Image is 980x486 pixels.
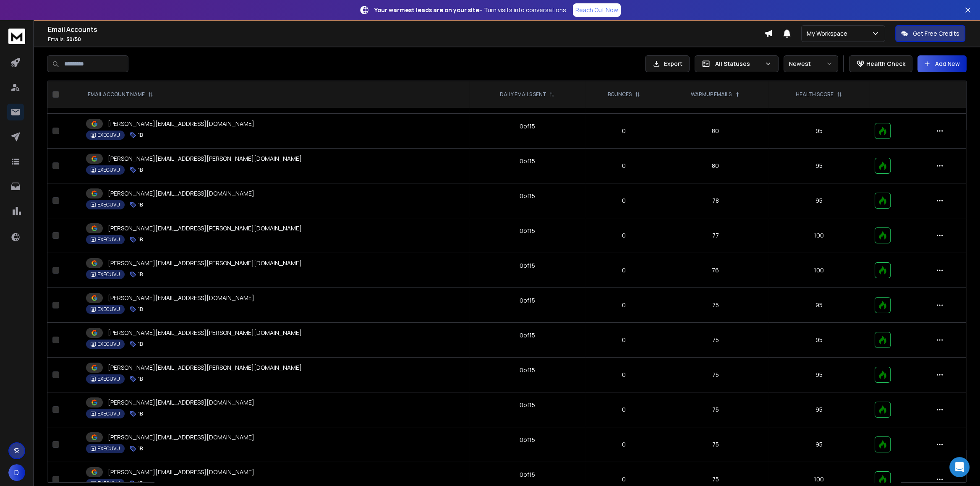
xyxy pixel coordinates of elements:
[768,183,870,218] td: 95
[97,236,120,243] p: EXECUVU
[108,120,254,128] p: [PERSON_NAME][EMAIL_ADDRESS][DOMAIN_NAME]
[138,201,143,208] p: 1B
[138,271,143,278] p: 1B
[97,445,120,452] p: EXECUVU
[949,457,970,477] div: Open Intercom Messenger
[519,296,535,305] div: 0 of 15
[108,189,254,198] p: [PERSON_NAME][EMAIL_ADDRESS][DOMAIN_NAME]
[97,376,120,382] p: EXECUVU
[590,371,658,379] p: 0
[48,36,764,43] p: Emails :
[97,271,120,278] p: EXECUVU
[97,410,120,417] p: EXECUVU
[590,127,658,135] p: 0
[807,29,851,38] p: My Workspace
[768,114,870,149] td: 95
[590,196,658,205] p: 0
[768,358,870,392] td: 95
[663,114,768,149] td: 80
[768,427,870,462] td: 95
[768,392,870,427] td: 95
[519,366,535,374] div: 0 of 15
[784,55,838,72] button: Newest
[108,398,254,407] p: [PERSON_NAME][EMAIL_ADDRESS][DOMAIN_NAME]
[575,6,618,14] p: Reach Out Now
[8,464,25,481] button: D
[519,261,535,270] div: 0 of 15
[519,436,535,444] div: 0 of 15
[663,427,768,462] td: 75
[88,91,153,98] div: EMAIL ACCOUNT NAME
[97,341,120,348] p: EXECUVU
[97,201,120,208] p: EXECUVU
[138,445,143,452] p: 1B
[519,192,535,200] div: 0 of 15
[138,306,143,313] p: 1B
[138,341,143,348] p: 1B
[663,288,768,323] td: 75
[108,294,254,302] p: [PERSON_NAME][EMAIL_ADDRESS][DOMAIN_NAME]
[590,440,658,449] p: 0
[663,358,768,392] td: 75
[519,227,535,235] div: 0 of 15
[590,475,658,483] p: 0
[768,149,870,183] td: 95
[849,55,912,72] button: Health Check
[691,91,732,98] p: WARMUP EMAILS
[519,122,535,131] div: 0 of 15
[663,392,768,427] td: 75
[108,224,302,233] p: [PERSON_NAME][EMAIL_ADDRESS][PERSON_NAME][DOMAIN_NAME]
[138,236,143,243] p: 1B
[663,218,768,253] td: 77
[108,433,254,442] p: [PERSON_NAME][EMAIL_ADDRESS][DOMAIN_NAME]
[97,306,120,313] p: EXECUVU
[768,323,870,358] td: 95
[108,154,302,163] p: [PERSON_NAME][EMAIL_ADDRESS][PERSON_NAME][DOMAIN_NAME]
[590,405,658,414] p: 0
[590,336,658,344] p: 0
[138,376,143,382] p: 1B
[519,470,535,479] div: 0 of 15
[590,266,658,274] p: 0
[97,132,120,138] p: EXECUVU
[895,25,965,42] button: Get Free Credits
[8,29,25,44] img: logo
[768,288,870,323] td: 95
[590,301,658,309] p: 0
[768,218,870,253] td: 100
[573,3,621,17] a: Reach Out Now
[663,149,768,183] td: 80
[796,91,834,98] p: HEALTH SCORE
[590,162,658,170] p: 0
[768,253,870,288] td: 100
[519,331,535,340] div: 0 of 15
[138,167,143,173] p: 1B
[519,157,535,165] div: 0 of 15
[108,468,254,476] p: [PERSON_NAME][EMAIL_ADDRESS][DOMAIN_NAME]
[519,401,535,409] div: 0 of 15
[108,259,302,267] p: [PERSON_NAME][EMAIL_ADDRESS][PERSON_NAME][DOMAIN_NAME]
[108,363,302,372] p: [PERSON_NAME][EMAIL_ADDRESS][PERSON_NAME][DOMAIN_NAME]
[138,132,143,138] p: 1B
[608,91,632,98] p: BOUNCES
[374,6,479,14] strong: Your warmest leads are on your site
[138,410,143,417] p: 1B
[97,167,120,173] p: EXECUVU
[913,29,959,38] p: Get Free Credits
[66,36,81,43] span: 50 / 50
[108,329,302,337] p: [PERSON_NAME][EMAIL_ADDRESS][PERSON_NAME][DOMAIN_NAME]
[866,60,905,68] p: Health Check
[715,60,761,68] p: All Statuses
[499,91,546,98] p: DAILY EMAILS SENT
[590,231,658,240] p: 0
[917,55,967,72] button: Add New
[663,183,768,218] td: 78
[663,323,768,358] td: 75
[645,55,690,72] button: Export
[663,253,768,288] td: 76
[374,6,566,14] p: – Turn visits into conversations
[48,24,764,34] h1: Email Accounts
